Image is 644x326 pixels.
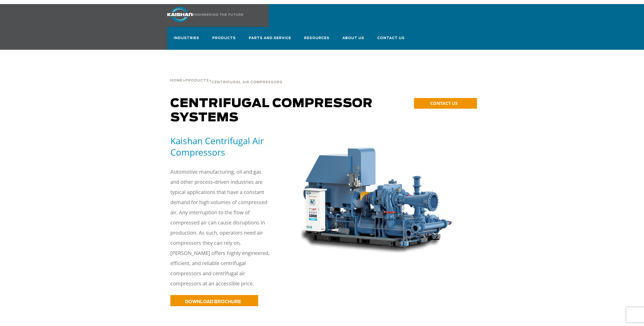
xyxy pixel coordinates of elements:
a: DOWNLOAD BROCHURE [170,295,258,306]
a: Contact Us [377,31,405,49]
span: Products [185,79,209,82]
span: Products [212,35,236,42]
a: Products [185,78,209,83]
span: DOWNLOAD BROCHURE [185,300,241,304]
a: Industries [174,31,200,50]
img: Untitled-2 [294,135,456,256]
a: Parts and Service [249,31,291,50]
img: kaishan logo [167,7,192,22]
span: Centrifugal Compressor Systems [170,97,373,124]
h5: Kaishan Centrifugal Air Compressors [170,135,288,158]
div: > > [170,68,283,86]
span: Home [170,79,183,82]
a: About Us [342,31,365,50]
span: About Us [342,35,365,42]
a: Resources [304,31,330,50]
span: Resources [304,35,330,42]
img: Engineering the future [192,13,243,16]
a: CONTACT US [414,98,477,109]
a: Home [170,78,183,83]
span: Centrifugal Air Compressors [212,81,283,84]
a: Kaishan USA [167,4,257,27]
span: Parts and Service [249,35,291,42]
span: CONTACT US [430,100,457,106]
a: Products [212,31,236,50]
p: Automotive manufacturing, oil and gas and other process-driven industries are typical application... [170,167,271,289]
span: Industries [174,35,200,42]
span: Contact Us [377,35,405,41]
